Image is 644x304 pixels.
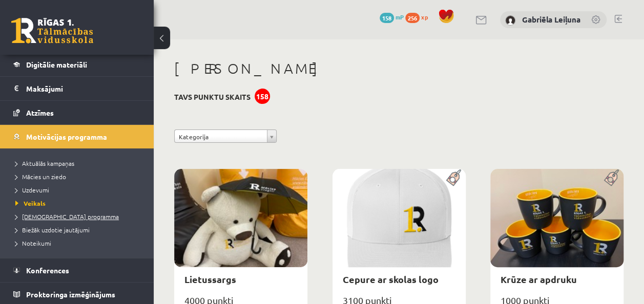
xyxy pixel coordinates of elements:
a: Maksājumi [13,77,141,100]
span: Veikals [15,199,46,207]
span: Proktoringa izmēģinājums [26,290,115,299]
span: Konferences [26,266,69,275]
span: mP [396,13,404,21]
span: [DEMOGRAPHIC_DATA] programma [15,212,119,221]
a: Konferences [13,258,141,282]
a: Gabriēla Leiļuna [522,14,580,25]
img: Populāra prece [443,169,466,186]
span: xp [421,13,428,21]
span: Kategorija [179,130,263,143]
a: Cepure ar skolas logo [343,273,439,285]
span: Uzdevumi [15,186,49,194]
a: Digitālie materiāli [13,53,141,76]
a: Aktuālās kampaņas [15,159,143,168]
a: Veikals [15,199,143,208]
span: Motivācijas programma [26,132,107,141]
span: Biežāk uzdotie jautājumi [15,226,90,234]
a: 256 xp [405,13,433,21]
a: Noteikumi [15,238,143,248]
img: Gabriēla Leiļuna [505,15,515,26]
span: 158 [380,13,394,23]
a: 158 mP [380,13,404,21]
h3: Tavs punktu skaits [174,93,251,101]
a: Lietussargs [184,273,236,285]
span: Atzīmes [26,108,54,117]
span: Mācies un ziedo [15,172,66,181]
span: Noteikumi [15,239,51,247]
a: Rīgas 1. Tālmācības vidusskola [11,18,93,44]
span: Aktuālās kampaņas [15,159,74,167]
span: 256 [405,13,420,23]
div: 158 [255,89,270,104]
h1: [PERSON_NAME] [174,60,624,77]
a: Mācies un ziedo [15,172,143,181]
a: Kategorija [174,129,277,143]
a: Uzdevumi [15,185,143,194]
img: Populāra prece [600,169,624,186]
legend: Maksājumi [26,77,141,100]
a: [DEMOGRAPHIC_DATA] programma [15,212,143,221]
span: Digitālie materiāli [26,60,87,69]
a: Krūze ar apdruku [501,273,577,285]
a: Atzīmes [13,101,141,124]
a: Biežāk uzdotie jautājumi [15,225,143,234]
a: Motivācijas programma [13,125,141,148]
